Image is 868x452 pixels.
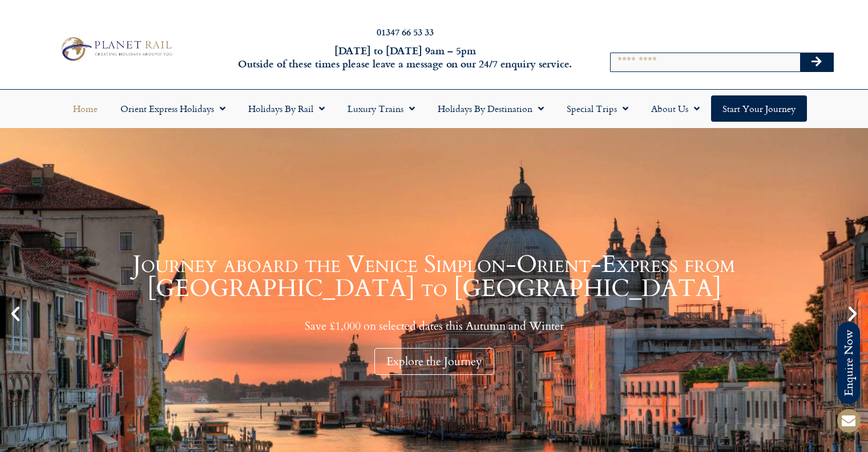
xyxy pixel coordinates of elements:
a: Luxury Trains [336,95,426,122]
a: Start your Journey [711,95,807,122]
div: Previous slide [6,304,25,323]
a: Orient Express Holidays [109,95,237,122]
div: Explore the Journey [374,348,494,375]
a: Holidays by Rail [237,95,336,122]
a: Home [62,95,109,122]
img: Planet Rail Train Holidays Logo [56,34,175,63]
h1: Journey aboard the Venice Simplon-Orient-Express from [GEOGRAPHIC_DATA] to [GEOGRAPHIC_DATA] [29,253,839,301]
a: Special Trips [555,95,640,122]
div: Next slide [843,304,862,323]
p: Save £1,000 on selected dates this Autumn and Winter [29,319,839,333]
nav: Menu [6,95,862,122]
a: About Us [640,95,711,122]
h6: [DATE] to [DATE] 9am – 5pm Outside of these times please leave a message on our 24/7 enquiry serv... [235,44,576,71]
button: Search [800,53,833,71]
a: 01347 66 53 33 [377,25,434,38]
a: Holidays by Destination [426,95,555,122]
